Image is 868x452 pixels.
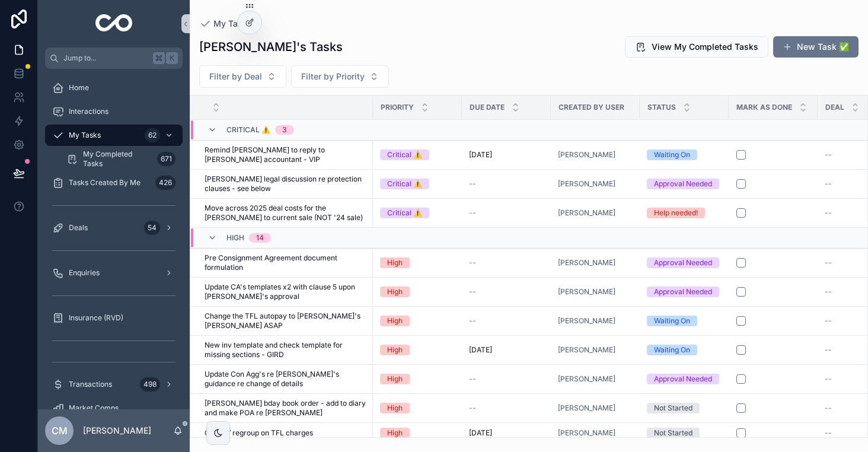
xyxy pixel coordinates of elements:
a: [PERSON_NAME] [558,208,633,218]
span: -- [825,179,832,189]
span: -- [825,258,832,268]
span: CM [52,424,68,438]
a: Interactions [45,101,183,122]
div: 62 [145,128,160,142]
span: Filter by Priority [301,71,365,82]
div: 14 [256,233,264,243]
div: High [387,374,403,384]
span: Interactions [69,107,108,116]
div: scrollable content [38,69,190,409]
a: Critical ⚠️️ [380,149,455,160]
div: Waiting On [654,345,690,355]
div: Approval Needed [654,287,712,297]
span: -- [825,403,832,413]
div: 54 [144,221,160,235]
a: -- [469,403,544,413]
div: Critical ⚠️️ [387,149,422,160]
a: [PERSON_NAME] legal discussion re protection clauses - see below [205,174,366,193]
a: High [380,403,455,413]
div: High [387,316,403,326]
span: Jump to... [63,53,148,63]
button: Jump to...K [45,47,183,69]
a: [DATE] [469,150,544,160]
a: -- [469,374,544,384]
a: -- [469,179,544,189]
a: Help needed! [647,208,722,218]
a: [PERSON_NAME] [558,316,615,326]
span: Deal [825,103,844,112]
div: Waiting On [654,316,690,326]
a: [PERSON_NAME] [558,345,633,355]
a: High [380,316,455,326]
span: -- [469,403,476,413]
span: Priority [381,103,414,112]
a: Update CA's templates x2 with clause 5 upon [PERSON_NAME]'s approval [205,282,366,301]
span: Created By User [559,103,624,112]
div: Not Started [654,403,693,413]
a: Insurance (RVD) [45,307,183,329]
a: Market Comps [45,397,183,419]
span: My Tasks [213,18,252,30]
a: [PERSON_NAME] [558,179,633,189]
a: [PERSON_NAME] [558,179,615,189]
a: Waiting On [647,149,722,160]
a: [PERSON_NAME] [558,403,615,413]
div: 426 [155,176,175,190]
span: -- [469,179,476,189]
a: Approval Needed [647,287,722,297]
span: Transactions [69,380,112,389]
a: [PERSON_NAME] [558,345,615,355]
div: Waiting On [654,149,690,160]
a: Transactions498 [45,374,183,395]
a: -- [469,208,544,218]
span: Remind [PERSON_NAME] to reply to [PERSON_NAME] accountant - VIP [205,145,366,164]
div: 498 [140,377,160,391]
span: [PERSON_NAME] [558,208,615,218]
span: -- [469,258,476,268]
a: [PERSON_NAME] [558,374,615,384]
a: [PERSON_NAME] [558,287,615,297]
a: My Tasks62 [45,125,183,146]
span: -- [825,428,832,438]
button: Select Button [199,65,286,88]
a: Deals54 [45,217,183,238]
a: Not Started [647,428,722,438]
a: Waiting On [647,316,722,326]
a: High [380,374,455,384]
span: Update Con Agg's re [PERSON_NAME]'s guidance re change of details [205,370,366,389]
span: -- [825,287,832,297]
a: High [380,257,455,268]
a: Move across 2025 deal costs for the [PERSON_NAME] to current sale (NOT '24 sale) [205,203,366,222]
a: Approval Needed [647,374,722,384]
span: Mark As Done [736,103,792,112]
span: [PERSON_NAME] bday book order - add to diary and make POA re [PERSON_NAME] [205,399,366,418]
span: Check / regroup on TFL charges [205,428,313,438]
a: Pre Consignment Agreement document formulation [205,253,366,272]
div: High [387,287,403,297]
div: 671 [157,152,175,166]
span: [PERSON_NAME] [558,258,615,268]
span: [DATE] [469,150,492,160]
a: Not Started [647,403,722,413]
span: -- [469,287,476,297]
a: High [380,287,455,297]
span: Enquiries [69,268,100,278]
span: [DATE] [469,345,492,355]
span: -- [469,208,476,218]
span: Filter by Deal [209,71,262,82]
p: [PERSON_NAME] [83,425,151,437]
span: [PERSON_NAME] [558,428,615,438]
a: [PERSON_NAME] [558,316,633,326]
span: -- [825,208,832,218]
a: [DATE] [469,345,544,355]
h1: [PERSON_NAME]'s Tasks [199,39,343,55]
div: Approval Needed [654,374,712,384]
span: My Tasks [69,130,101,140]
a: Check / regroup on TFL charges [205,428,366,438]
a: Approval Needed [647,257,722,268]
button: Select Button [291,65,389,88]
